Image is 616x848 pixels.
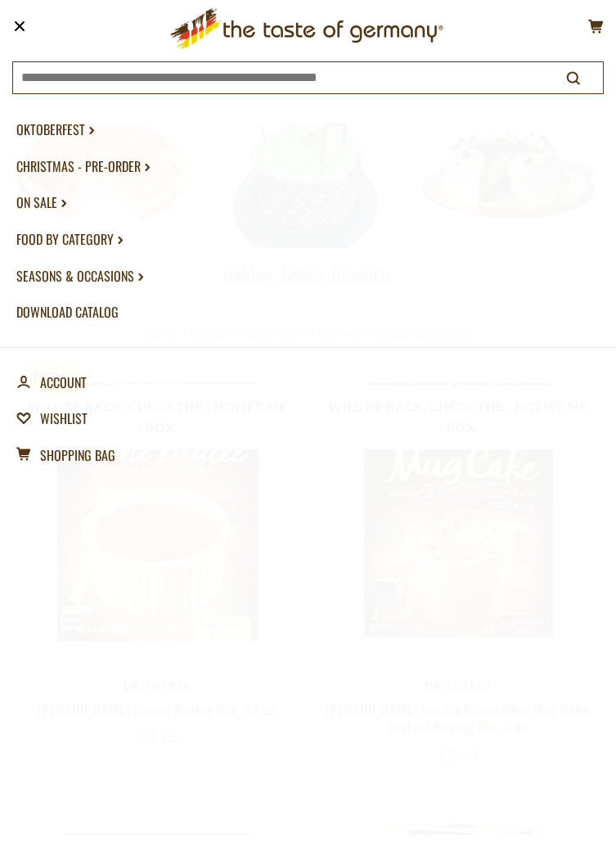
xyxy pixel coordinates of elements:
a: Seasons & Occasions [16,258,600,295]
a: Shopping bag [16,437,600,474]
a: Food By Category [16,221,600,258]
a: Christmas - PRE-ORDER [16,148,600,185]
a: Wishlist [16,400,600,437]
a: Oktoberfest [16,111,600,148]
a: Account [16,364,87,401]
a: Download Catalog [16,294,600,331]
a: On Sale [16,184,600,221]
